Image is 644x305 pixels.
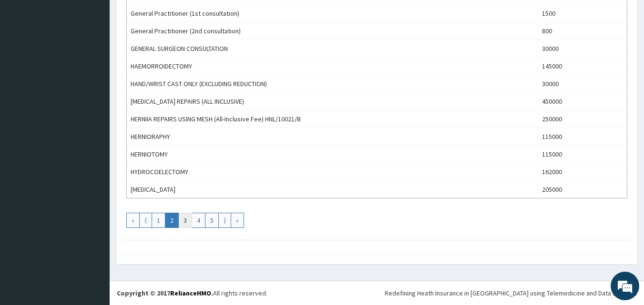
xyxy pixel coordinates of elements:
[127,40,538,58] td: GENERAL SURGEON CONSULTATION
[231,213,244,228] a: Go to last page
[218,213,231,228] a: Go to next page
[126,213,140,228] a: Go to first page
[538,128,627,146] td: 115000
[538,93,627,110] td: 450000
[192,213,205,228] a: Go to page number 4
[127,128,538,146] td: HERNIORAPHY
[127,75,538,93] td: HAND/WRIST CAST ONLY (EXCLUDING REDUCTION)
[178,213,192,228] a: Go to page number 3
[110,281,644,305] footer: All rights reserved.
[538,58,627,75] td: 145000
[18,48,39,71] img: d_794563401_company_1708531726252_794563401
[127,110,538,128] td: HERNIIA REPAIRS USING MESH (All-Inclusive Fee) HNL/10021/B
[538,40,627,58] td: 30000
[385,288,637,298] div: Redefining Heath Insurance in [GEOGRAPHIC_DATA] using Telemedicine and Data Science!
[538,75,627,93] td: 30000
[538,110,627,128] td: 250000
[538,181,627,198] td: 205000
[127,163,538,181] td: HYDROCOELECTOMY
[538,163,627,181] td: 162000
[165,213,179,228] a: Go to page number 2
[127,22,538,40] td: General Practitioner (2nd consultation)
[170,289,211,297] a: RelianceHMO
[117,289,213,297] strong: Copyright © 2017 .
[538,146,627,163] td: 115000
[55,92,132,188] span: We're online!
[205,213,219,228] a: Go to page number 5
[152,213,165,228] a: Go to page number 1
[139,213,152,228] a: Go to previous page
[127,5,538,22] td: General Practitioner (1st consultation)
[127,146,538,163] td: HERNIOTOMY
[127,181,538,198] td: [MEDICAL_DATA]
[538,22,627,40] td: 800
[127,93,538,110] td: [MEDICAL_DATA] REPAIRS (ALL INCLUSIVE)
[156,5,179,28] div: Minimize live chat window
[127,58,538,75] td: HAEMORROIDECTOMY
[50,53,160,66] div: Chat with us now
[5,204,182,237] textarea: Type your message and hit 'Enter'
[538,5,627,22] td: 1500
